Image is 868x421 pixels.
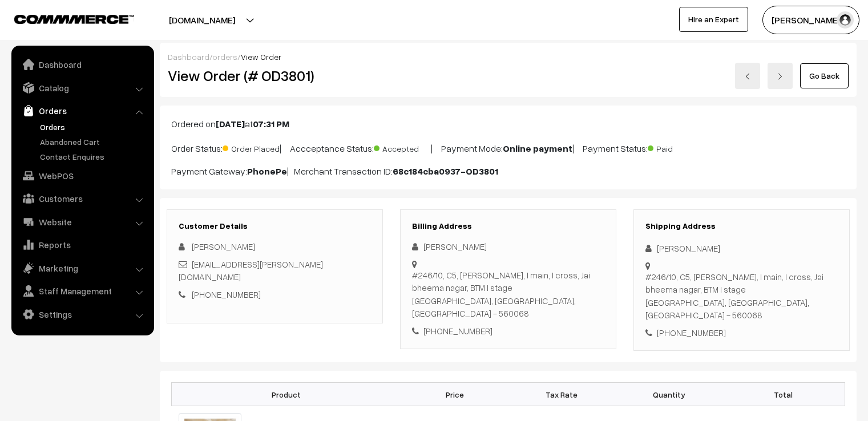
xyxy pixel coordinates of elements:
[393,165,498,177] b: 68c184cba0937-OD3801
[192,289,261,299] a: [PHONE_NUMBER]
[412,269,604,320] div: #246/10, C5, [PERSON_NAME], I main, I cross, Jai bheema nagar, BTM I stage [GEOGRAPHIC_DATA], [GE...
[645,270,838,322] div: #246/10, C5, [PERSON_NAME], I main, I cross, Jai bheema nagar, BTM I stage [GEOGRAPHIC_DATA], [GE...
[762,6,859,34] button: [PERSON_NAME]
[37,136,150,148] a: Abandoned Cart
[645,326,838,339] div: [PHONE_NUMBER]
[14,281,150,301] a: Staff Management
[168,51,849,63] div: / /
[800,63,849,88] a: Go Back
[503,143,572,154] b: Online payment
[37,121,150,133] a: Orders
[645,242,838,255] div: [PERSON_NAME]
[412,221,604,231] h3: Billing Address
[14,188,150,209] a: Customers
[401,383,508,406] th: Price
[14,234,150,255] a: Reports
[744,73,751,80] img: left-arrow.png
[247,165,287,177] b: PhonePe
[645,221,838,231] h3: Shipping Address
[412,240,604,253] div: [PERSON_NAME]
[179,221,371,231] h3: Customer Details
[223,140,280,155] span: Order Placed
[777,73,784,80] img: right-arrow.png
[14,304,150,325] a: Settings
[192,241,255,252] span: [PERSON_NAME]
[14,100,150,121] a: Orders
[679,7,748,32] a: Hire an Expert
[253,118,289,129] b: 07:31 PM
[168,52,209,62] a: Dashboard
[615,383,722,406] th: Quantity
[14,78,150,98] a: Catalog
[837,11,854,29] img: user
[216,118,245,129] b: [DATE]
[14,11,114,25] a: COMMMERCE
[14,165,150,186] a: WebPOS
[374,140,431,155] span: Accepted
[412,325,604,338] div: [PHONE_NUMBER]
[14,258,150,278] a: Marketing
[722,383,845,406] th: Total
[37,151,150,163] a: Contact Enquires
[648,140,705,155] span: Paid
[129,6,275,34] button: [DOMAIN_NAME]
[241,52,281,62] span: View Order
[168,67,383,84] h2: View Order (# OD3801)
[14,54,150,75] a: Dashboard
[172,383,401,406] th: Product
[14,15,134,23] img: COMMMERCE
[212,52,237,62] a: orders
[508,383,615,406] th: Tax Rate
[171,117,845,131] p: Ordered on at
[14,212,150,232] a: Website
[171,140,845,155] p: Order Status: | Accceptance Status: | Payment Mode: | Payment Status:
[179,259,323,282] a: [EMAIL_ADDRESS][PERSON_NAME][DOMAIN_NAME]
[171,164,845,178] p: Payment Gateway: | Merchant Transaction ID:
